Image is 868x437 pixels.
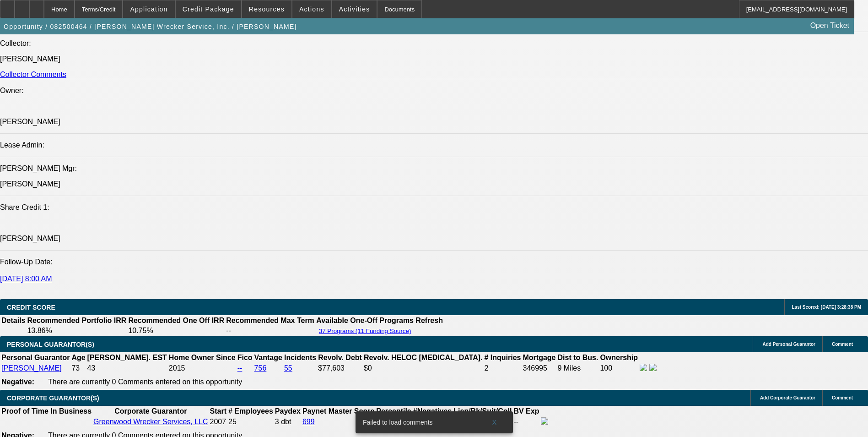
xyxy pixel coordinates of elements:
td: 346995 [523,363,556,373]
span: 2015 [169,364,185,372]
td: 13.86% [27,326,127,335]
td: 2 [484,363,521,373]
b: Mortgage [523,354,556,361]
b: Paynet Master Score [302,407,374,415]
img: linkedin-icon.png [649,364,657,371]
th: Refresh [415,316,443,325]
b: Negative: [1,378,34,386]
th: Proof of Time In Business [1,407,92,416]
a: 756 [254,364,267,372]
td: -- [513,417,539,427]
th: Recommended Portfolio IRR [27,316,127,325]
td: 73 [71,363,86,373]
img: facebook-icon.png [640,364,647,371]
button: Application [123,0,174,18]
a: -- [237,364,243,372]
b: BV Exp [513,407,539,415]
span: PERSONAL GUARANTOR(S) [7,341,94,348]
b: Percentile [376,407,411,415]
button: Actions [292,0,331,18]
span: There are currently 0 Comments entered on this opportunity [48,378,242,386]
button: Resources [242,0,291,18]
span: X [492,419,497,426]
span: Actions [299,5,324,13]
th: Details [1,316,26,325]
span: Application [130,5,167,13]
b: Revolv. Debt [318,354,362,361]
span: Comment [832,395,853,400]
div: Failed to load comments [356,411,480,433]
button: Activities [332,0,377,18]
b: Paydex [275,407,301,415]
b: Personal Guarantor [1,354,70,361]
b: # Employees [228,407,273,415]
b: Start [210,407,226,415]
th: Recommended Max Term [226,316,315,325]
span: Last Scored: [DATE] 3:28:38 PM [792,305,861,310]
td: $77,603 [318,363,362,373]
a: 699 [302,418,315,426]
td: 10.75% [128,326,225,335]
b: Fico [237,354,253,361]
b: [PERSON_NAME]. EST [87,354,167,361]
b: Lien/Bk/Suit/Coll [453,407,512,415]
b: Dist to Bus. [558,354,598,361]
img: facebook-icon.png [541,417,548,425]
b: Incidents [284,354,316,361]
b: Age [71,354,85,361]
a: Open Ticket [807,18,853,33]
td: 25 [228,417,274,427]
span: Comment [832,342,853,347]
span: Opportunity / 082500464 / [PERSON_NAME] Wrecker Service, Inc. / [PERSON_NAME] [4,23,297,30]
button: 37 Programs (11 Funding Source) [316,327,414,335]
span: CREDIT SCORE [7,304,55,311]
td: -- [226,326,315,335]
td: $0 [363,363,483,373]
span: Add Corporate Guarantor [760,395,815,400]
b: #Negatives [413,407,452,415]
a: Greenwood Wrecker Services, LLC [93,418,208,426]
button: X [480,414,509,431]
b: # Inquiries [484,354,521,361]
button: Credit Package [176,0,241,18]
b: Vantage [254,354,282,361]
td: 3 dbt [275,417,301,427]
span: Credit Package [183,5,234,13]
span: Resources [249,5,285,13]
b: Ownership [600,354,638,361]
span: Activities [339,5,370,13]
th: Recommended One Off IRR [128,316,225,325]
td: 9 Miles [557,363,599,373]
td: 2007 [210,417,227,427]
span: Add Personal Guarantor [762,342,815,347]
a: 55 [284,364,292,372]
b: Revolv. HELOC [MEDICAL_DATA]. [364,354,483,361]
b: Home Owner Since [169,354,236,361]
td: 43 [87,363,167,373]
span: CORPORATE GUARANTOR(S) [7,394,99,402]
td: 100 [599,363,638,373]
a: [PERSON_NAME] [1,364,62,372]
b: Corporate Guarantor [114,407,187,415]
th: Available One-Off Programs [316,316,415,325]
